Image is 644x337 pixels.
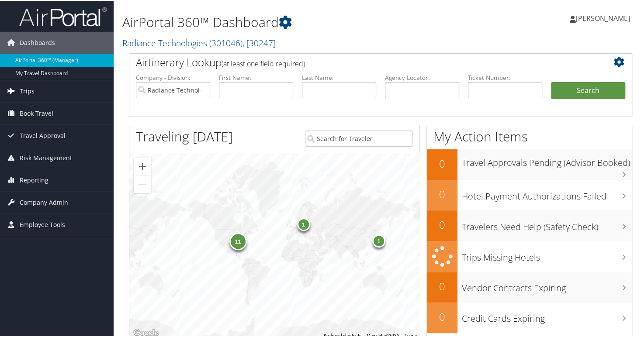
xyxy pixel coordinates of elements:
[427,309,457,323] h2: 0
[229,232,246,249] div: 11
[427,127,632,145] h1: My Action Items
[20,124,66,146] span: Travel Approval
[134,157,151,174] button: Zoom in
[427,155,457,170] h2: 0
[462,185,632,202] h3: Hotel Payment Authorizations Failed
[462,216,632,232] h3: Travelers Need Help (Safety Check)
[462,246,632,263] h3: Trips Missing Hotels
[385,72,459,81] label: Agency Locator:
[427,210,632,240] a: 0Travelers Need Help (Safety Check)
[209,36,242,48] span: ( 301046 )
[20,213,65,235] span: Employee Tools
[134,175,151,192] button: Zoom out
[462,307,632,324] h3: Credit Cards Expiring
[462,151,632,168] h3: Travel Approvals Pending (Advisor Booked)
[136,54,583,69] h2: Airtinerary Lookup
[222,58,305,68] span: (at least one field required)
[372,234,385,247] div: 1
[427,217,457,231] h2: 0
[302,72,376,81] label: Last Name:
[462,277,632,293] h3: Vendor Contracts Expiring
[297,217,310,230] div: 1
[122,36,276,48] a: Radiance Technologies
[20,79,35,101] span: Trips
[20,102,53,124] span: Book Travel
[20,191,68,213] span: Company Admin
[427,278,457,293] h2: 0
[367,332,399,337] span: Map data ©2025
[305,130,413,146] input: Search for Traveler
[427,271,632,302] a: 0Vendor Contracts Expiring
[570,4,639,31] a: [PERSON_NAME]
[551,81,625,99] button: Search
[219,72,293,81] label: First Name:
[427,240,632,271] a: Trips Missing Hotels
[136,127,233,145] h1: Traveling [DATE]
[427,179,632,210] a: 0Hotel Payment Authorizations Failed
[576,13,630,22] span: [PERSON_NAME]
[427,148,632,179] a: 0Travel Approvals Pending (Advisor Booked)
[20,146,72,168] span: Risk Management
[468,72,542,81] label: Ticket Number:
[20,31,55,53] span: Dashboards
[136,72,210,81] label: Company - Division:
[427,186,457,201] h2: 0
[242,36,276,48] span: , [ 30247 ]
[405,332,417,337] a: Terms (opens in new tab)
[427,302,632,332] a: 0Credit Cards Expiring
[20,168,48,190] span: Reporting
[19,6,107,26] img: airportal-logo.png
[122,12,467,31] h1: AirPortal 360™ Dashboard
